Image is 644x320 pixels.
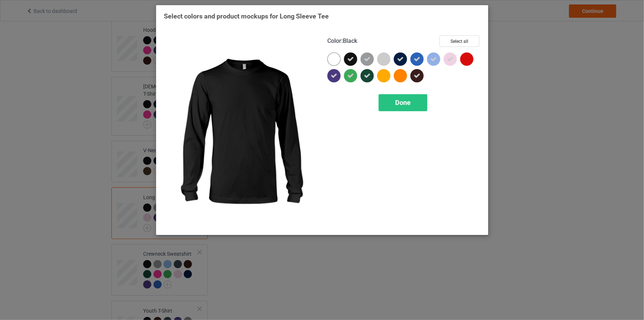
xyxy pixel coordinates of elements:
span: Done [395,99,411,106]
span: Color [327,37,341,44]
button: Select all [440,35,479,47]
img: regular.jpg [164,35,317,227]
h4: : [327,37,357,45]
span: Select colors and product mockups for Long Sleeve Tee [164,12,329,20]
span: Black [343,37,357,44]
